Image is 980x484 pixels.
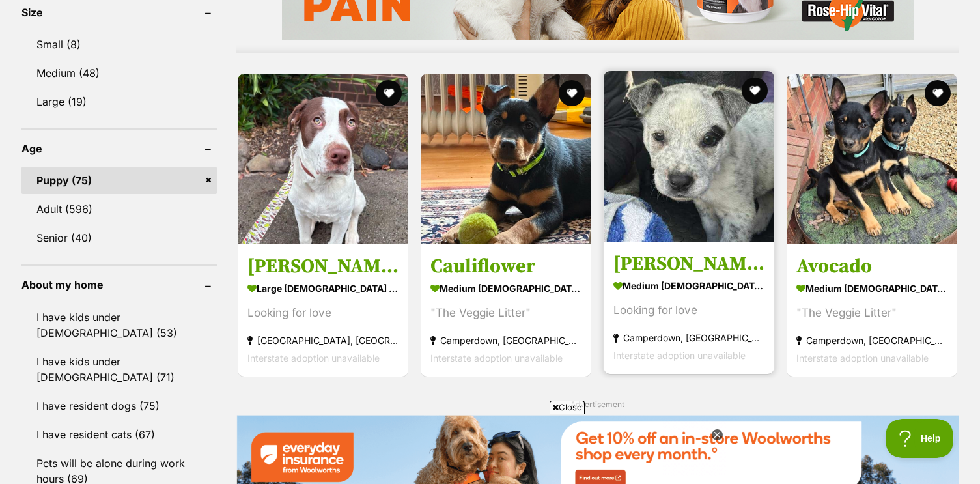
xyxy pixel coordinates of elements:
span: Interstate adoption unavailable [247,352,380,363]
img: Cauliflower - Australian Kelpie Dog [421,74,591,244]
a: Puppy (75) [21,167,217,194]
strong: large [DEMOGRAPHIC_DATA] Dog [247,278,399,297]
a: [PERSON_NAME] medium [DEMOGRAPHIC_DATA] Dog Looking for love Camperdown, [GEOGRAPHIC_DATA] Inters... [604,241,774,373]
strong: medium [DEMOGRAPHIC_DATA] Dog [796,278,947,297]
a: Large (19) [21,88,217,115]
h3: Cauliflower [430,253,581,278]
header: Size [21,7,217,18]
a: Avocado medium [DEMOGRAPHIC_DATA] Dog "The Veggie Litter" Camperdown, [GEOGRAPHIC_DATA] Interstat... [787,244,957,376]
div: "The Veggie Litter" [796,304,947,321]
img: Winston - Australian Cattle Dog [604,71,774,242]
strong: medium [DEMOGRAPHIC_DATA] Dog [430,278,581,297]
span: Interstate adoption unavailable [613,349,746,360]
h3: [PERSON_NAME] [613,251,764,276]
button: favourite [376,80,402,106]
h3: Avocado [796,253,947,278]
strong: Camperdown, [GEOGRAPHIC_DATA] [430,331,581,349]
button: favourite [742,78,768,104]
button: favourite [925,80,951,106]
iframe: Help Scout Beacon - Open [886,419,954,458]
iframe: Advertisement [253,419,727,477]
span: Advertisement [570,399,624,409]
img: https://img.kwcdn.com/product/fancy/cfe25974-63e8-4848-9693-b7ddb039ff55.jpg?imageMogr2/strip/siz... [100,263,195,391]
a: Cauliflower medium [DEMOGRAPHIC_DATA] Dog "The Veggie Litter" Camperdown, [GEOGRAPHIC_DATA] Inter... [421,244,591,376]
strong: Camperdown, [GEOGRAPHIC_DATA] [796,331,947,349]
div: "The Veggie Litter" [430,304,581,321]
a: Senior (40) [21,224,217,251]
img: Avocado - Australian Kelpie Dog [787,74,957,244]
img: https://img.kwcdn.com/product/fancy/a077a6ef-6aa4-4abf-8946-c95ed32a0e8d.jpg?imageMogr2/strip/siz... [100,132,195,260]
span: Interstate adoption unavailable [430,352,563,363]
header: Age [21,143,217,154]
img: Rajesh - Staffordshire Bull Terrier Dog [238,74,408,244]
a: [PERSON_NAME] large [DEMOGRAPHIC_DATA] Dog Looking for love [GEOGRAPHIC_DATA], [GEOGRAPHIC_DATA] ... [238,244,408,376]
a: I have kids under [DEMOGRAPHIC_DATA] (71) [21,348,217,391]
div: Looking for love [247,304,399,321]
a: I have resident dogs (75) [21,392,217,420]
div: Looking for love [613,301,764,319]
header: About my home [21,279,217,291]
button: favourite [559,80,585,106]
a: Adult (596) [21,195,217,223]
strong: medium [DEMOGRAPHIC_DATA] Dog [613,276,764,294]
h3: [PERSON_NAME] [247,253,399,278]
a: Small (8) [21,31,217,58]
strong: [GEOGRAPHIC_DATA], [GEOGRAPHIC_DATA] [247,331,399,349]
a: I have resident cats (67) [21,421,217,448]
span: Close [550,401,585,414]
a: I have kids under [DEMOGRAPHIC_DATA] (53) [21,304,217,347]
a: Medium (48) [21,59,217,87]
span: Interstate adoption unavailable [796,352,929,363]
strong: Camperdown, [GEOGRAPHIC_DATA] [613,328,764,346]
